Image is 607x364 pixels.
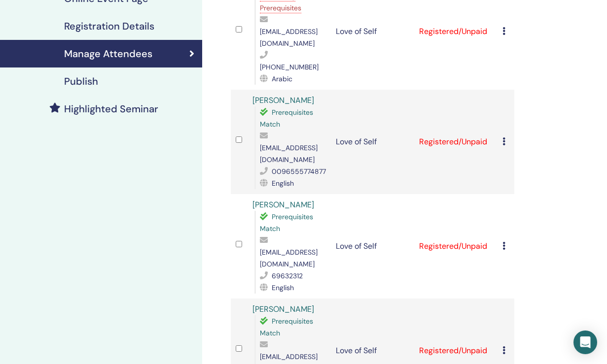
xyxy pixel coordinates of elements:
[252,199,314,210] a: [PERSON_NAME]
[272,283,294,292] span: English
[260,212,313,233] span: Prerequisites Match
[260,248,318,268] span: [EMAIL_ADDRESS][DOMAIN_NAME]
[260,27,318,48] span: [EMAIL_ADDRESS][DOMAIN_NAME]
[272,271,303,280] span: 69632312
[260,317,313,337] span: Prerequisites Match
[252,304,314,314] a: [PERSON_NAME]
[260,143,318,164] span: [EMAIL_ADDRESS][DOMAIN_NAME]
[272,167,326,176] span: 0096555774877
[64,48,152,60] h4: Manage Attendees
[260,63,319,71] span: [PHONE_NUMBER]
[331,194,414,298] td: Love of Self
[573,331,597,354] div: Open Intercom Messenger
[64,20,154,32] h4: Registration Details
[272,74,292,83] span: Arabic
[64,75,98,87] h4: Publish
[64,103,158,115] h4: Highlighted Seminar
[272,179,294,188] span: English
[260,108,313,129] span: Prerequisites Match
[252,95,314,105] a: [PERSON_NAME]
[331,90,414,194] td: Love of Self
